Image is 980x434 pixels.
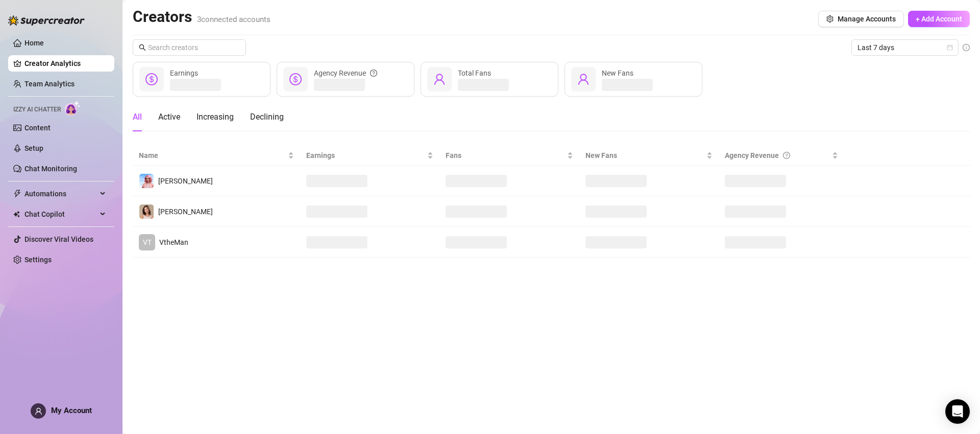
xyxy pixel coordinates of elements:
span: setting [826,15,834,22]
th: New Fans [579,146,719,166]
span: search [139,44,146,51]
img: Chat Copilot [13,211,20,218]
span: question-circle [370,67,377,79]
th: Fans [439,146,579,166]
span: + Add Account [916,15,962,23]
span: Automations [24,186,97,202]
th: Name [133,146,300,166]
span: VtheMan [159,238,188,246]
span: Fans [446,150,565,161]
span: Earnings [170,69,198,77]
div: Open Intercom Messenger [945,399,970,424]
span: Izzy AI Chatter [13,105,61,115]
img: AI Chatter [65,101,81,116]
div: Agency Revenue [314,67,377,79]
button: Manage Accounts [818,11,904,27]
span: question-circle [783,150,790,161]
div: Active [158,111,180,123]
a: Settings [24,256,52,264]
span: calendar [947,44,953,51]
span: [PERSON_NAME] [158,177,213,185]
a: Discover Viral Videos [24,235,93,243]
div: Agency Revenue [725,150,830,161]
h2: Creators [133,7,271,27]
div: Declining [250,111,284,123]
img: Amanda [139,174,154,188]
span: VT [143,237,152,248]
span: dollar-circle [289,73,302,85]
a: Team Analytics [24,80,75,88]
span: info-circle [963,44,970,51]
span: thunderbolt [13,190,21,198]
span: 3 connected accounts [197,15,271,24]
a: Setup [24,144,43,152]
a: Home [24,39,44,47]
span: Name [139,150,286,161]
span: New Fans [602,69,633,77]
span: Total Fans [458,69,491,77]
span: dollar-circle [145,73,158,85]
img: Hanna [139,204,154,219]
span: Last 7 days [857,40,952,55]
th: Earnings [300,146,439,166]
a: Creator Analytics [24,55,106,72]
div: All [133,111,142,123]
input: Search creators [148,42,232,53]
span: Chat Copilot [24,206,97,222]
span: Earnings [306,150,425,161]
span: Manage Accounts [838,15,896,23]
button: + Add Account [908,11,970,27]
a: Chat Monitoring [24,165,77,173]
span: [PERSON_NAME] [158,208,213,216]
span: user [433,73,446,85]
span: My Account [51,406,92,415]
span: user [577,73,590,85]
span: New Fans [585,150,704,161]
a: Content [24,124,51,132]
img: logo-BBDzfeDw.svg [8,15,85,26]
div: Increasing [197,111,234,123]
span: user [35,407,42,415]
